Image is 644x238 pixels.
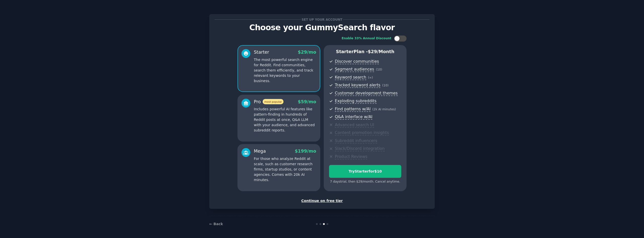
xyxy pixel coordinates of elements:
span: $ 199 /mo [295,149,316,154]
span: Slack/Discord integration [335,146,385,151]
span: Tracked keyword alerts [335,83,380,88]
p: Includes powerful AI features like pattern-finding in hundreds of Reddit posts at once, Q&A LLM w... [254,107,316,133]
span: Product Reviews [335,154,367,159]
span: Keyword search [335,75,366,80]
span: Customer development themes [335,91,398,96]
span: ( 10 ) [376,68,382,71]
div: 7 days trial, then $ 29 /month . Cancel anytime. [329,180,401,184]
p: Starter Plan - [329,49,401,55]
span: Subreddit influencers [335,138,377,144]
div: Try Starter for $10 [329,169,401,174]
div: Continue on free tier [215,198,429,203]
p: For those who analyze Reddit at scale, such as customer research firms, startup studios, or conte... [254,156,316,183]
span: most popular [263,99,284,104]
span: Segment audiences [335,67,374,72]
button: TryStarterfor$10 [329,165,401,178]
span: Q&A interface w/AI [335,114,372,120]
span: Find patterns w/AI [335,107,371,112]
span: Advanced search UI [335,122,374,128]
span: $ 29 /mo [298,50,316,55]
a: ← Back [209,222,223,226]
div: Starter [254,49,269,55]
span: ( ∞ ) [368,76,373,79]
span: Set up your account [301,17,343,22]
span: Exploding subreddits [335,98,376,104]
div: Mega [254,148,266,154]
span: Content promotion insights [335,130,389,135]
span: Discover communities [335,59,379,64]
div: Pro [254,99,284,105]
span: $ 59 /mo [298,99,316,104]
span: $ 29 /month [368,49,394,54]
div: Enable 33% Annual Discount [342,36,391,41]
span: ( 10 ) [382,84,388,87]
p: Choose your GummySearch flavor [215,23,429,32]
p: The most powerful search engine for Reddit. Find communities, search them efficiently, and track ... [254,57,316,84]
span: ( 2k AI minutes ) [372,108,396,111]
